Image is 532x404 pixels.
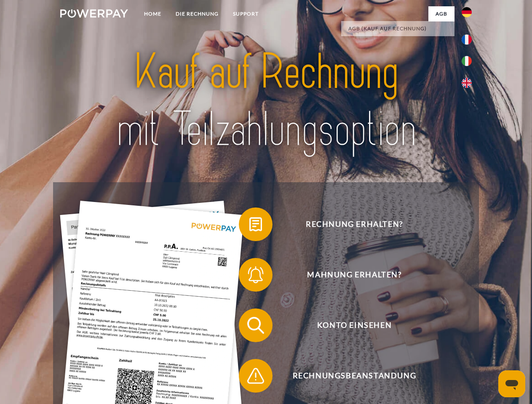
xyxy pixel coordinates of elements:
[60,9,128,18] img: logo-powerpay-white.svg
[462,56,472,66] img: it
[245,315,266,336] img: qb_search.svg
[251,258,457,292] span: Mahnung erhalten?
[245,365,266,386] img: qb_warning.svg
[462,7,472,17] img: de
[239,308,458,342] button: Konto einsehen
[251,359,457,393] span: Rechnungsbeanstandung
[239,258,458,292] button: Mahnung erhalten?
[168,6,226,21] a: DIE RECHNUNG
[137,6,168,21] a: Home
[245,214,266,235] img: qb_bill.svg
[251,207,457,241] span: Rechnung erhalten?
[239,207,458,241] button: Rechnung erhalten?
[341,21,454,36] a: AGB (Kauf auf Rechnung)
[498,370,525,397] iframe: Schaltfläche zum Öffnen des Messaging-Fensters
[80,40,452,161] img: title-powerpay_de.svg
[428,6,454,21] a: agb
[239,359,458,393] button: Rechnungsbeanstandung
[226,6,266,21] a: SUPPORT
[462,78,472,88] img: en
[251,308,457,342] span: Konto einsehen
[245,264,266,285] img: qb_bell.svg
[462,35,472,45] img: fr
